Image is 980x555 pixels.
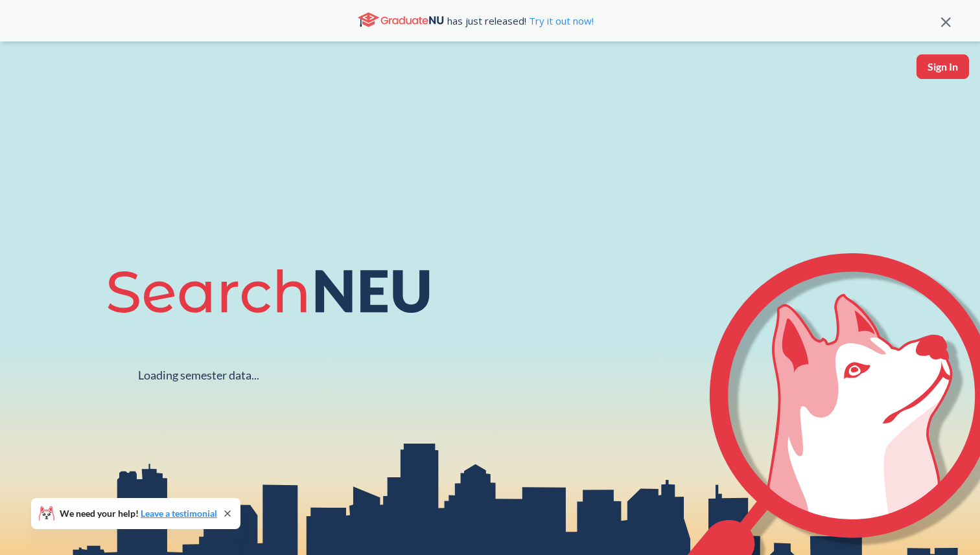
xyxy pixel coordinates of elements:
[526,14,594,27] a: Try it out now!
[447,14,594,28] span: has just released!
[13,54,43,94] img: sandbox logo
[60,509,217,518] span: We need your help!
[138,368,259,383] div: Loading semester data...
[141,508,217,519] a: Leave a testimonial
[13,54,43,98] a: sandbox logo
[916,54,969,79] button: Sign In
